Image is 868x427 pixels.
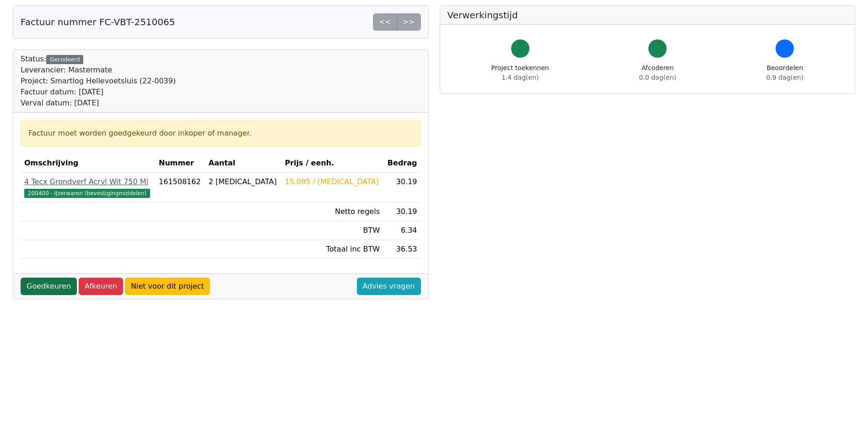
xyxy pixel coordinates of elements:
div: Verval datum: [DATE] [21,98,176,109]
th: Omschrijving [21,154,155,173]
div: Leverancier: Mastermate [21,65,176,76]
a: Afkeuren [79,278,123,295]
h5: Factuur nummer FC-VBT-2510065 [21,16,175,27]
td: 30.19 [383,203,421,221]
div: Project: Smartlog Hellevoetsluis (22-0039) [21,76,176,87]
td: BTW [281,221,383,240]
td: 6.34 [383,221,421,240]
a: 4 Tecx Grondverf Acryl Wit 750 Ml200400 - IJzerwaren (bevestigingmiddelen) [24,176,151,198]
span: 0.0 dag(en) [639,74,676,81]
div: 4 Tecx Grondverf Acryl Wit 750 Ml [24,176,151,187]
td: 30.19 [383,173,421,203]
td: 161508162 [155,173,205,203]
a: Goedkeuren [21,278,77,295]
span: 200400 - IJzerwaren (bevestigingmiddelen) [24,189,150,198]
th: Nummer [155,154,205,173]
div: Project toekennen [491,63,549,82]
h5: Verwerkingstijd [447,10,848,21]
div: 2 [MEDICAL_DATA] [209,176,278,187]
a: Advies vragen [357,278,421,295]
div: Gecodeerd [46,55,83,64]
span: 1.4 dag(en) [501,74,539,81]
td: 36.53 [383,240,421,259]
th: Prijs / eenh. [281,154,383,173]
th: Bedrag [383,154,421,173]
div: Afcoderen [639,63,676,82]
div: Factuur moet worden goedgekeurd door inkoper of manager. [28,128,413,139]
td: Totaal inc BTW [281,240,383,259]
div: Factuur datum: [DATE] [21,87,176,98]
a: Niet voor dit project [125,278,210,295]
div: Beoordelen [766,63,803,82]
span: 0.9 dag(en) [766,74,803,81]
div: Status: [21,54,176,109]
th: Aantal [205,154,281,173]
div: 15.095 / [MEDICAL_DATA] [285,176,380,187]
td: Netto regels [281,203,383,221]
